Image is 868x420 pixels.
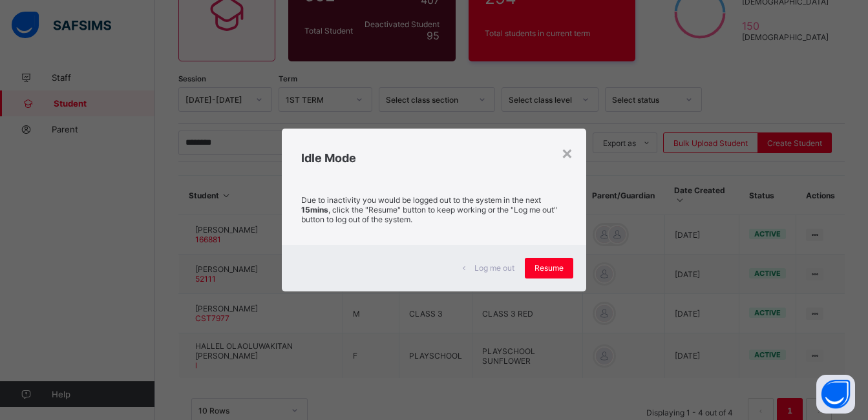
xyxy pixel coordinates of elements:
[535,263,564,273] span: Resume
[301,195,566,224] p: Due to inactivity you would be logged out to the system in the next , click the "Resume" button t...
[816,375,855,414] button: Open asap
[561,142,573,163] div: ×
[474,263,514,273] span: Log me out
[301,205,328,215] strong: 15mins
[301,151,566,165] h2: Idle Mode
